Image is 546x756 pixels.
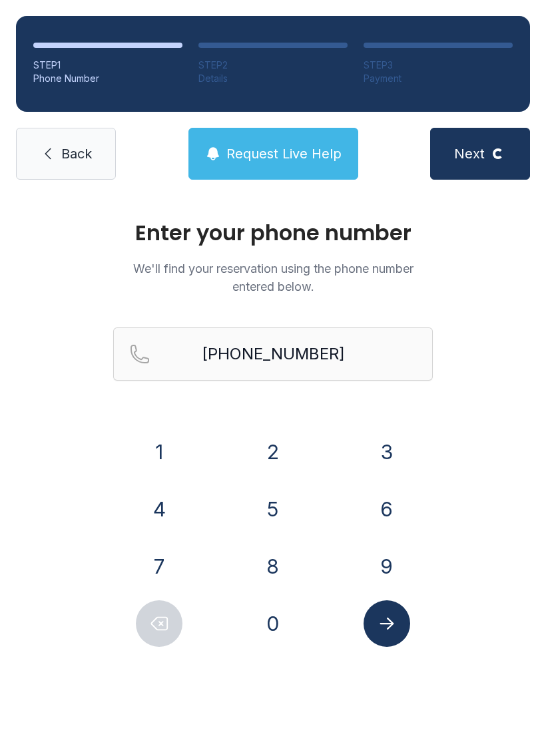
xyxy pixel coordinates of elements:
[364,543,410,590] button: 9
[113,222,433,244] h1: Enter your phone number
[364,59,513,72] div: STEP 3
[33,59,182,72] div: STEP 1
[454,144,485,163] span: Next
[136,486,182,532] button: 4
[250,543,296,590] button: 8
[226,144,342,163] span: Request Live Help
[364,600,410,647] button: Submit lookup form
[364,486,410,532] button: 6
[364,72,513,85] div: Payment
[136,543,182,590] button: 7
[364,429,410,475] button: 3
[136,429,182,475] button: 1
[198,59,348,72] div: STEP 2
[136,600,182,647] button: Delete number
[33,72,182,85] div: Phone Number
[250,600,296,647] button: 0
[61,144,92,163] span: Back
[198,72,348,85] div: Details
[113,260,433,295] p: We'll find your reservation using the phone number entered below.
[250,429,296,475] button: 2
[250,486,296,532] button: 5
[113,327,433,381] input: Reservation phone number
